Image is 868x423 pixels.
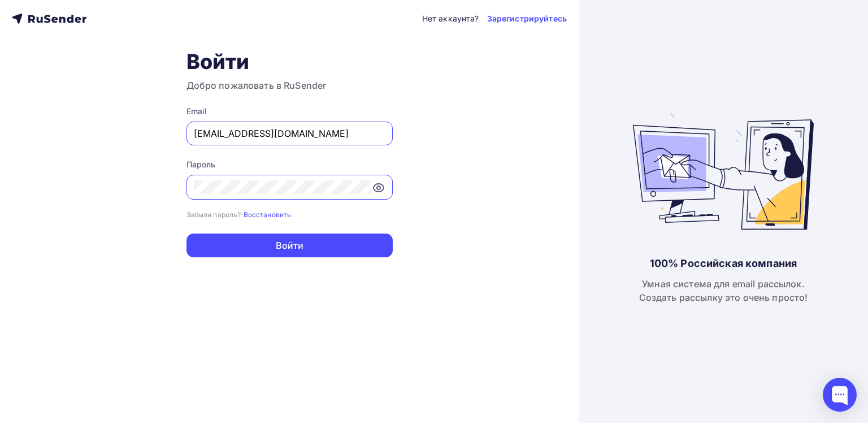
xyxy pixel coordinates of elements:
div: Нет аккаунта? [422,13,479,24]
h1: Войти [186,49,393,74]
a: Восстановить [244,209,292,219]
a: Зарегистрируйтесь [487,13,567,24]
div: Email [186,106,393,117]
div: Пароль [186,159,393,170]
h3: Добро пожаловать в RuSender [186,79,393,92]
button: Войти [186,234,393,257]
div: 100% Российская компания [650,257,797,270]
input: Укажите свой email [194,127,385,140]
div: Умная система для email рассылок. Создать рассылку это очень просто! [639,277,808,304]
small: Забыли пароль? [186,210,241,219]
small: Восстановить [244,210,292,219]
